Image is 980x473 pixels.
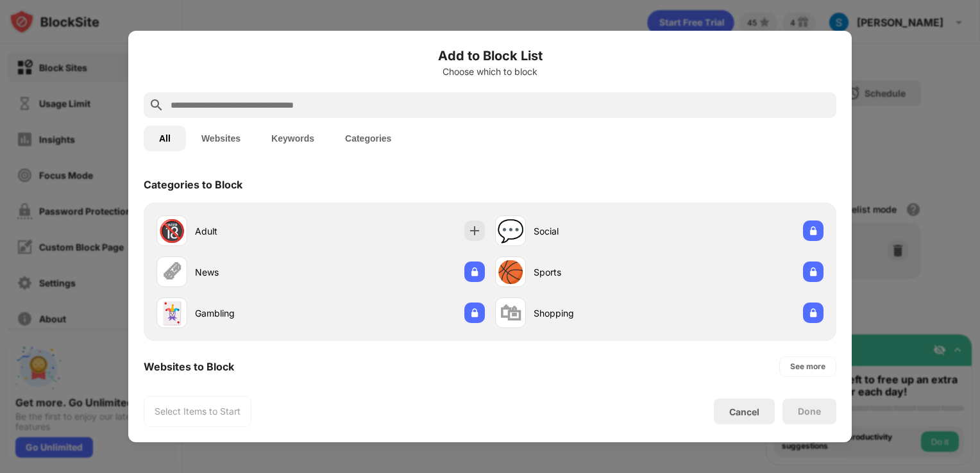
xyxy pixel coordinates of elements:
[186,126,256,151] button: Websites
[158,300,185,326] div: 🃏
[155,405,241,418] div: Select Items to Start
[497,259,524,285] div: 🏀
[729,406,759,417] div: Cancel
[500,300,521,326] div: 🛍
[158,218,185,244] div: 🔞
[790,360,825,373] div: See more
[144,46,836,65] h6: Add to Block List
[195,265,321,279] div: News
[798,406,821,417] div: Done
[497,218,524,244] div: 💬
[144,126,186,151] button: All
[195,306,321,320] div: Gambling
[330,126,407,151] button: Categories
[256,126,330,151] button: Keywords
[144,360,234,373] div: Websites to Block
[161,259,183,285] div: 🗞
[144,67,836,77] div: Choose which to block
[144,178,242,191] div: Categories to Block
[195,224,321,238] div: Adult
[534,265,659,279] div: Sports
[534,224,659,238] div: Social
[149,97,164,113] img: search.svg
[534,306,659,320] div: Shopping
